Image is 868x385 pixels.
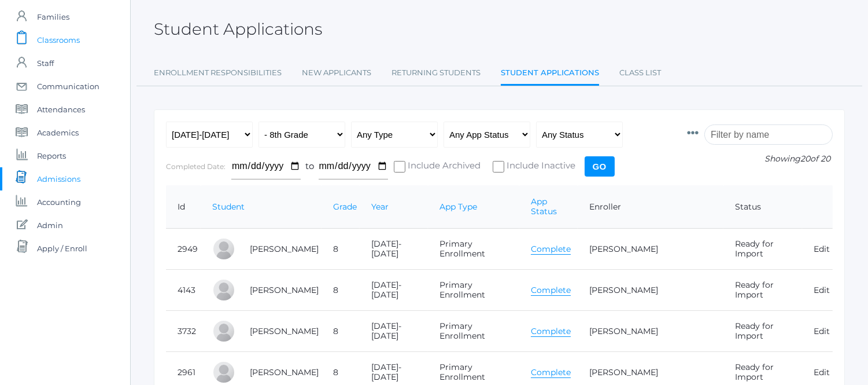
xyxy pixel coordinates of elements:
[493,161,504,173] input: Include Inactive
[154,61,282,85] a: Enrollment Responsibilities
[37,167,80,190] span: Admissions
[391,61,481,85] a: Returning Students
[723,270,802,311] td: Ready for Import
[405,159,481,174] span: Include Archived
[212,278,235,302] div: Samuel Bentzler
[212,201,245,212] a: Student
[37,5,69,28] span: Families
[212,320,235,343] div: Joanna Bethancourt
[501,61,599,86] a: Student Applications
[37,121,79,144] span: Academics
[37,144,66,167] span: Reports
[333,201,357,212] a: Grade
[166,162,226,171] label: Completed Date:
[37,75,99,98] span: Communication
[723,185,802,229] th: Status
[504,159,576,174] span: Include Inactive
[531,196,557,217] a: App Status
[585,156,615,177] input: Go
[814,326,830,336] a: Edit
[439,201,477,212] a: App Type
[531,326,571,337] a: Complete
[531,367,571,378] a: Complete
[589,326,658,336] a: [PERSON_NAME]
[428,311,519,352] td: Primary Enrollment
[231,153,301,179] input: From
[704,124,833,145] input: Filter by name
[814,244,830,254] a: Edit
[37,52,54,75] span: Staff
[578,185,723,229] th: Enroller
[250,326,319,336] a: [PERSON_NAME]
[322,229,360,270] td: 8
[37,190,81,214] span: Accounting
[322,311,360,352] td: 8
[589,367,658,377] a: [PERSON_NAME]
[212,237,235,261] div: Grace Anderson
[250,367,319,377] a: [PERSON_NAME]
[814,367,830,377] a: Edit
[166,185,201,229] th: Id
[531,285,571,296] a: Complete
[250,244,319,254] a: [PERSON_NAME]
[531,244,571,255] a: Complete
[37,214,63,237] span: Admin
[360,270,428,311] td: [DATE]-[DATE]
[322,270,360,311] td: 8
[589,244,658,254] a: [PERSON_NAME]
[428,229,519,270] td: Primary Enrollment
[212,361,235,384] div: William Burke
[814,285,830,295] a: Edit
[302,61,371,85] a: New Applicants
[305,160,314,171] span: to
[154,20,322,38] h2: Student Applications
[394,161,405,173] input: Include Archived
[723,229,802,270] td: Ready for Import
[37,28,80,52] span: Classrooms
[428,270,519,311] td: Primary Enrollment
[360,229,428,270] td: [DATE]-[DATE]
[250,285,319,295] a: [PERSON_NAME]
[319,153,388,179] input: To
[166,270,201,311] td: 4143
[619,61,661,85] a: Class List
[166,229,201,270] td: 2949
[800,153,810,164] span: 20
[371,201,389,212] a: Year
[166,311,201,352] td: 3732
[687,153,833,165] p: Showing of 20
[37,237,87,260] span: Apply / Enroll
[723,311,802,352] td: Ready for Import
[589,285,658,295] a: [PERSON_NAME]
[360,311,428,352] td: [DATE]-[DATE]
[37,98,85,121] span: Attendances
